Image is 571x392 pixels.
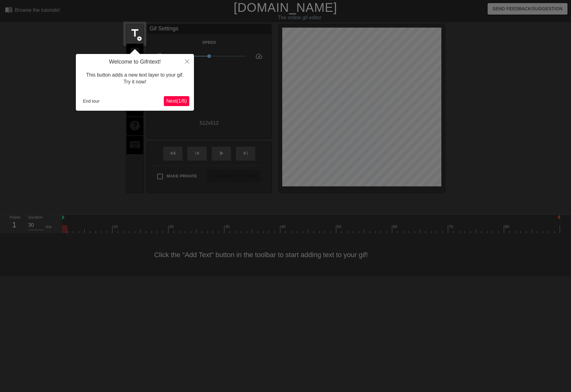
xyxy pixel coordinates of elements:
[180,54,194,68] button: Close
[81,59,189,65] h4: Welcome to Gifntext!
[166,98,187,104] span: Next ( 1 / 6 )
[81,65,189,92] div: This button adds a new text layer to your gif. Try it now!
[81,96,102,106] button: End tour
[164,96,189,106] button: Next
